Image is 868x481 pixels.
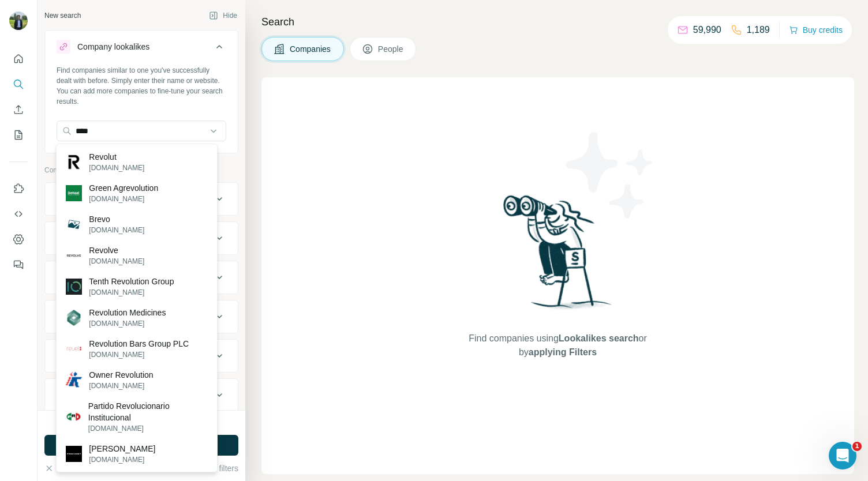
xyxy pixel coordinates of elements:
[45,342,238,370] button: Employees (size)
[378,43,405,55] span: People
[89,276,174,287] p: Tenth Revolution Group
[9,48,28,69] button: Quick start
[89,225,144,235] p: [DOMAIN_NAME]
[693,23,721,37] p: 59,990
[89,151,144,163] p: Revolut
[44,463,77,474] button: Clear
[89,318,166,329] p: [DOMAIN_NAME]
[89,245,144,256] p: Revolve
[89,369,153,381] p: Owner Revolution
[852,442,862,451] span: 1
[88,400,208,423] p: Partido Revolucionario Institucional
[89,350,189,360] p: [DOMAIN_NAME]
[45,303,238,330] button: Annual revenue ($)
[44,165,238,175] p: Company information
[89,454,155,465] p: [DOMAIN_NAME]
[465,332,650,359] span: Find companies using or by
[9,74,28,95] button: Search
[66,247,82,264] img: Revolve
[498,192,618,321] img: Surfe Illustration - Woman searching with binoculars
[261,14,854,30] h4: Search
[89,381,153,391] p: [DOMAIN_NAME]
[89,338,189,350] p: Revolution Bars Group PLC
[829,442,856,469] iframe: Intercom live chat
[9,178,28,199] button: Use Surfe on LinkedIn
[44,10,81,21] div: New search
[45,33,238,65] button: Company lookalikes
[89,213,144,225] p: Brevo
[66,279,82,295] img: Tenth Revolution Group
[45,381,238,409] button: Technologies
[66,185,82,201] img: Green Agrevolution
[89,163,144,173] p: [DOMAIN_NAME]
[66,372,82,388] img: Owner Revolution
[89,256,144,266] p: [DOMAIN_NAME]
[201,7,245,24] button: Hide
[9,99,28,120] button: Enrich CSV
[66,310,82,326] img: Revolution Medicines
[9,229,28,250] button: Dashboard
[44,435,238,456] button: Run search
[529,347,597,357] span: applying Filters
[66,341,82,357] img: Revolution Bars Group PLC
[9,254,28,275] button: Feedback
[66,446,82,462] img: Prevost
[9,12,28,30] img: Avatar
[66,216,82,232] img: Brevo
[558,123,662,227] img: Surfe Illustration - Stars
[89,287,174,298] p: [DOMAIN_NAME]
[9,204,28,224] button: Use Surfe API
[66,409,81,424] img: Partido Revolucionario Institucional
[290,43,332,55] span: Companies
[789,22,843,38] button: Buy credits
[9,125,28,145] button: My lists
[89,182,158,194] p: Green Agrevolution
[559,333,639,343] span: Lookalikes search
[45,264,238,291] button: HQ location1
[45,224,238,252] button: Industry
[747,23,770,37] p: 1,189
[66,154,82,170] img: Revolut
[77,41,149,52] div: Company lookalikes
[45,185,238,213] button: Company
[88,423,208,434] p: [DOMAIN_NAME]
[89,307,166,318] p: Revolution Medicines
[57,65,226,107] div: Find companies similar to one you've successfully dealt with before. Simply enter their name or w...
[89,443,155,454] p: [PERSON_NAME]
[89,194,158,204] p: [DOMAIN_NAME]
